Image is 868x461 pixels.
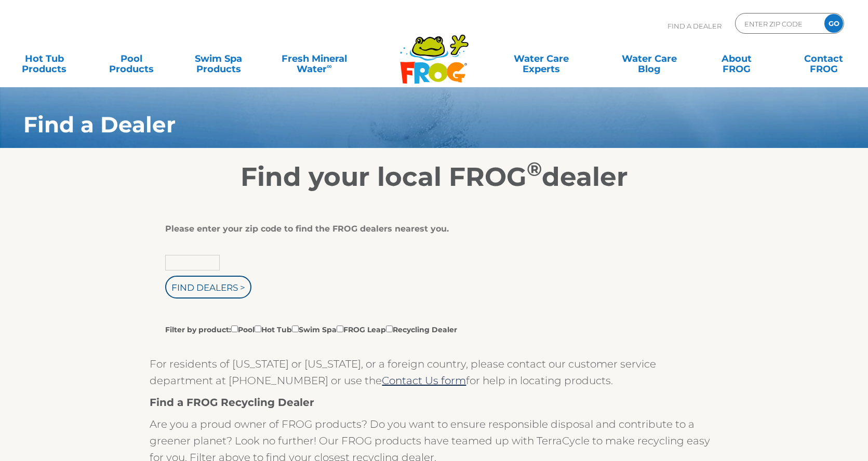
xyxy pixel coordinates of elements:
[527,157,542,181] sup: ®
[165,323,457,335] label: Filter by product: Pool Hot Tub Swim Spa FROG Leap Recycling Dealer
[327,62,332,70] sup: ∞
[98,48,165,69] a: PoolProducts
[185,48,252,69] a: Swim SpaProducts
[255,326,261,332] input: Filter by product:PoolHot TubSwim SpaFROG LeapRecycling Dealer
[790,48,857,69] a: ContactFROG
[616,48,683,69] a: Water CareBlog
[486,48,596,69] a: Water CareExperts
[8,161,860,193] h2: Find your local FROG dealer
[23,112,775,137] h1: Find a Dealer
[394,21,474,84] img: Frog Products Logo
[165,224,695,234] div: Please enter your zip code to find the FROG dealers nearest you.
[272,48,356,69] a: Fresh MineralWater∞
[337,326,343,332] input: Filter by product:PoolHot TubSwim SpaFROG LeapRecycling Dealer
[667,13,722,39] p: Find A Dealer
[824,14,843,33] input: GO
[292,326,299,332] input: Filter by product:PoolHot TubSwim SpaFROG LeapRecycling Dealer
[382,374,466,387] a: Contact Us form
[231,326,238,332] input: Filter by product:PoolHot TubSwim SpaFROG LeapRecycling Dealer
[10,48,78,69] a: Hot TubProducts
[150,396,314,409] strong: Find a FROG Recycling Dealer
[165,276,251,299] input: Find Dealers >
[703,48,770,69] a: AboutFROG
[386,326,393,332] input: Filter by product:PoolHot TubSwim SpaFROG LeapRecycling Dealer
[150,356,718,389] p: For residents of [US_STATE] or [US_STATE], or a foreign country, please contact our customer serv...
